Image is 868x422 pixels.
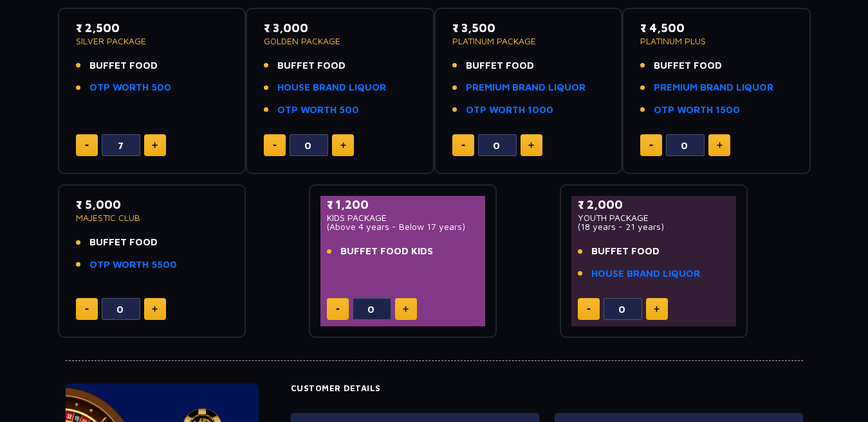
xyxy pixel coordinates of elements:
a: OTP WORTH 5500 [89,258,177,272]
p: ₹ 2,000 [578,196,730,213]
a: HOUSE BRAND LIQUOR [277,80,386,95]
img: minus [587,308,591,310]
p: (18 years - 21 years) [578,222,730,231]
img: plus [528,142,534,148]
img: plus [152,142,158,148]
p: GOLDEN PACKAGE [264,37,416,46]
img: minus [649,145,653,146]
a: OTP WORTH 1000 [466,103,553,118]
p: ₹ 4,500 [640,19,793,37]
img: minus [336,308,340,310]
img: minus [273,145,277,146]
p: (Above 4 years - Below 17 years) [327,222,479,231]
p: PLATINUM PLUS [640,37,793,46]
a: OTP WORTH 500 [89,80,171,95]
img: plus [403,306,409,312]
a: OTP WORTH 1500 [654,103,740,118]
p: YOUTH PACKAGE [578,213,730,222]
span: BUFFET FOOD [654,58,722,73]
p: ₹ 5,000 [76,196,228,213]
img: plus [717,142,723,148]
span: BUFFET FOOD [466,58,534,73]
a: PREMIUM BRAND LIQUOR [654,80,773,95]
img: minus [85,145,89,146]
span: BUFFET FOOD [89,58,158,73]
span: BUFFET FOOD [591,244,660,259]
p: ₹ 3,000 [264,19,416,37]
img: plus [654,306,660,312]
a: PREMIUM BRAND LIQUOR [466,80,586,95]
img: minus [461,145,465,146]
a: OTP WORTH 500 [277,103,359,118]
img: plus [340,142,346,148]
p: ₹ 2,500 [76,19,228,37]
p: KIDS PACKAGE [327,213,479,222]
h4: Customer Details [291,383,803,394]
span: BUFFET FOOD [89,235,158,250]
p: MAJESTIC CLUB [76,213,228,222]
p: PLATINUM PACKAGE [452,37,605,46]
span: BUFFET FOOD KIDS [340,244,433,259]
p: SILVER PACKAGE [76,37,228,46]
img: minus [85,308,89,310]
p: ₹ 1,200 [327,196,479,213]
a: HOUSE BRAND LIQUOR [591,267,700,281]
span: BUFFET FOOD [277,58,346,73]
img: plus [152,306,158,312]
p: ₹ 3,500 [452,19,605,37]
